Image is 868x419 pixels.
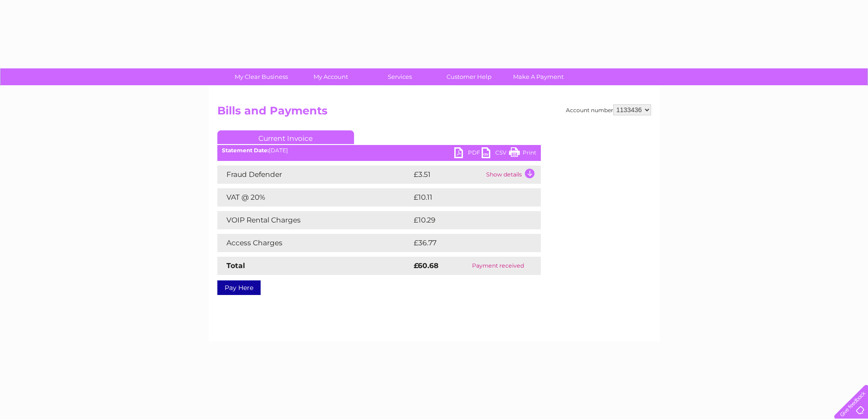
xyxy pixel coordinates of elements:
td: £10.11 [411,188,519,207]
a: Customer Help [431,68,507,85]
a: Current Invoice [217,130,354,144]
a: CSV [482,147,509,160]
div: Account number [566,104,651,115]
td: Show details [484,166,541,184]
td: £3.51 [411,166,484,184]
td: £10.29 [411,211,522,229]
strong: £60.68 [414,261,438,270]
td: VAT @ 20% [217,188,411,207]
h2: Bills and Payments [217,104,651,122]
a: Print [509,147,536,160]
td: Payment received [455,257,540,275]
a: Make A Payment [501,68,576,85]
div: [DATE] [217,147,541,154]
a: My Account [293,68,368,85]
a: My Clear Business [224,68,299,85]
td: Fraud Defender [217,166,411,184]
a: PDF [454,147,482,160]
a: Services [362,68,437,85]
b: Statement Date: [222,147,269,154]
a: Pay Here [217,280,261,295]
strong: Total [226,261,245,270]
td: VOIP Rental Charges [217,211,411,229]
td: £36.77 [411,234,522,252]
td: Access Charges [217,234,411,252]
